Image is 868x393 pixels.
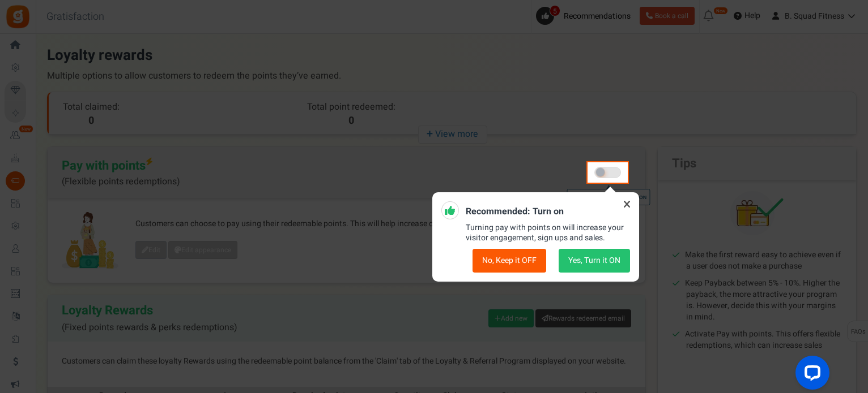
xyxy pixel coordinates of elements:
button: Yes, Turn it ON [559,249,630,273]
h5: Recommended: Turn on [466,207,630,217]
p: Turning pay with points on will increase your visitor engagement, sign ups and sales. [466,223,630,243]
button: No, Keep it OFF [473,249,546,273]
